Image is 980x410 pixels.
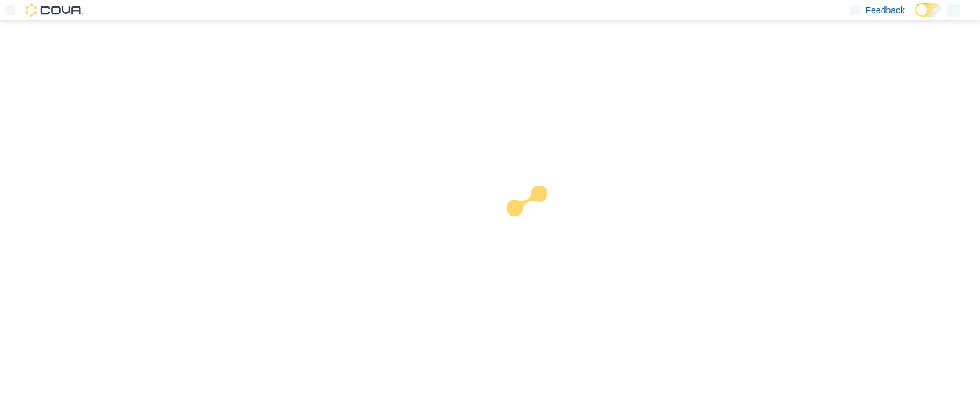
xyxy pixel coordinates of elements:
[915,17,916,17] span: Dark Mode
[866,4,905,17] span: Feedback
[915,3,942,17] input: Dark Mode
[490,176,586,272] img: cova-loader
[26,4,83,17] img: Cova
